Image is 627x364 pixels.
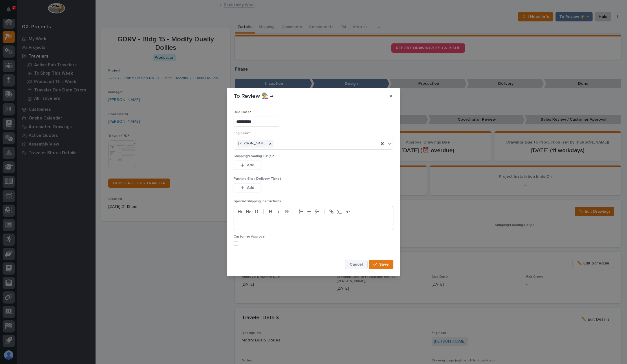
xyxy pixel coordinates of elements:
[234,111,251,114] span: Due Date
[234,235,265,238] span: Customer Approval
[237,140,267,148] div: [PERSON_NAME]
[234,183,261,192] button: Add
[234,177,281,181] span: Packing Slip / Delivery Ticket
[379,262,389,267] span: Save
[350,262,363,267] span: Cancel
[234,161,261,170] button: Add
[247,185,254,190] span: Add
[234,132,250,135] span: Engineer
[247,163,254,168] span: Add
[234,200,281,203] span: Special Shipping Instructions
[234,155,274,158] span: Shipping/Loading List(s)
[345,260,368,269] button: Cancel
[369,260,393,269] button: Save
[234,93,274,100] p: To Review 👨‍🏭 →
